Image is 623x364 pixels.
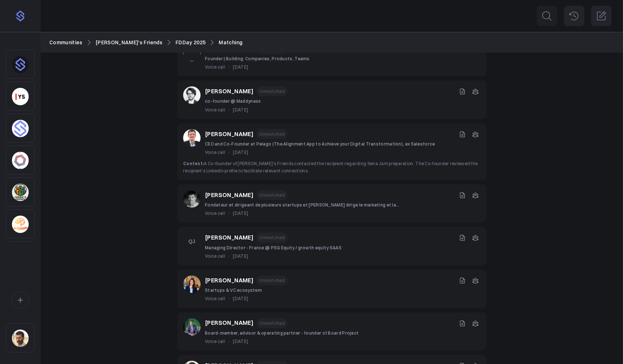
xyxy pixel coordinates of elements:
p: Board-member, advisor & operating partner - founder of Board Project [205,330,359,336]
span: [DATE] [233,106,248,113]
span: Voice call [205,64,225,70]
span: Unmatched [256,275,288,285]
img: b498d4d892c3e3239be3a1dc95f2be081317bc24.jpg [183,275,201,293]
span: Voice call [205,149,225,156]
img: yorkseed.co [12,88,29,105]
span: Voice call [205,338,225,345]
span: • [228,64,230,70]
span: Voice call [205,210,225,217]
span: A Co-founder of [PERSON_NAME]'s Friends contacted the recipient regarding Sena Jam preparation. T... [183,161,478,173]
span: [DATE] [233,149,248,156]
span: • [228,253,230,259]
span: [DATE] [233,338,248,345]
img: 4hc3xb4og75h35779zhp6duy5ffo [12,152,29,169]
span: • [228,295,230,302]
a: [PERSON_NAME] [205,318,253,328]
span: • [228,210,230,217]
p: Founder | Building: Companies, Products, Teams [205,55,310,62]
a: [PERSON_NAME] [205,191,253,200]
img: e4ce1ce9b54575572992ad451767a4b21781f11b.jpg [183,86,201,104]
span: • [228,338,230,345]
span: • [228,149,230,156]
strong: Context: [183,161,204,166]
a: [PERSON_NAME] [205,87,253,96]
a: Communities [49,38,83,46]
img: QJ [183,233,201,250]
p: Startups & VC ecosystem [205,287,288,294]
a: [PERSON_NAME]'s Friends [96,38,162,46]
a: [PERSON_NAME] [205,130,253,139]
a: [PERSON_NAME] [205,233,253,242]
span: Unmatched [256,233,288,242]
span: Unmatched [256,190,288,200]
p: Fondateur et dirigeant de plusieurs startups et [PERSON_NAME] dirige le marketing et la… [205,201,399,208]
span: [DATE] [233,295,248,302]
a: Matching [219,38,242,46]
span: [DATE] [233,253,248,259]
span: • [228,106,230,113]
span: [DATE] [233,64,248,70]
span: Unmatched [256,86,288,96]
span: Unmatched [256,129,288,139]
a: FDDay 2025 [176,38,206,46]
span: Unmatched [256,318,288,328]
p: Managing Director - France @ PSG Equity / growth equity SAAS [205,244,342,251]
p: CEO and Co-Founder at Pelago (The Alignment App to Achieve your Digital Transformation), ex Sales... [205,140,435,147]
nav: Breadcrumb [49,38,614,46]
img: dhnou9yomun9587rl8johsq6w6vr [12,56,29,73]
span: [DATE] [233,210,248,217]
span: Voice call [205,253,225,259]
img: sqr4epb0z8e5jm577i6jxqftq3ng [12,330,29,347]
img: 2jp1kfh9ib76c04m8niqu4f45e0u [12,216,29,233]
img: 3pj2efuqyeig3cua8agrd6atck9r [12,184,29,201]
img: 99584a4b8226c4dd4b3bb2fda4be20b8c8cf043b.jpg [183,318,201,336]
a: [PERSON_NAME] [205,276,253,285]
span: Voice call [205,295,225,302]
img: purple-logo-18f04229334c5639164ff563510a1dba46e1211543e89c7069427642f6c28bac.png [15,10,26,22]
img: 4sptar4mobdn0q43dsu7jy32kx6j [12,120,29,137]
span: Voice call [205,106,225,113]
p: co-founder @ Maddyness [205,98,288,105]
img: 9f0dc6c23cbc7b92e5feec7e16078db8c2a7822a.jpg [183,190,201,208]
img: cbb91d733d29388933c5e580f94b8f0845844597.jpg [183,129,201,147]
